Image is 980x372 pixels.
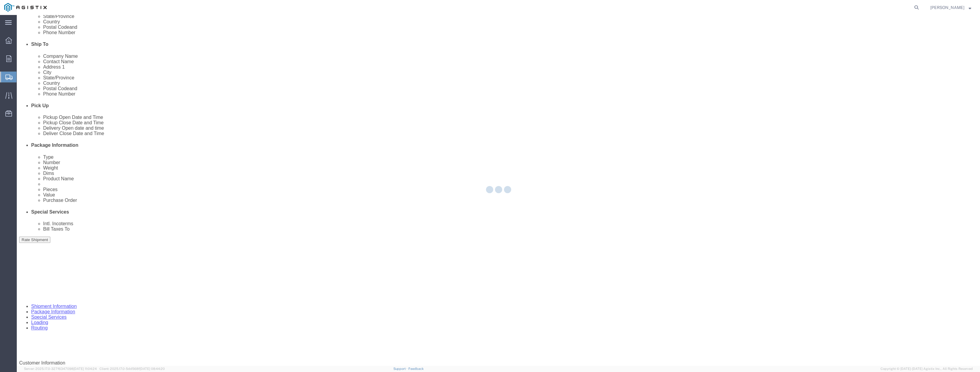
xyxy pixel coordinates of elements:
[408,367,423,371] a: Feedback
[393,367,408,371] a: Support
[24,367,97,371] span: Server: 2025.17.0-327f6347098
[140,367,165,371] span: [DATE] 08:44:20
[930,4,964,11] span: Bill Murphy
[99,367,165,371] span: Client: 2025.17.0-5dd568f
[930,4,972,11] button: [PERSON_NAME]
[881,366,973,371] span: Copyright © [DATE]-[DATE] Agistix Inc., All Rights Reserved
[4,3,47,12] img: logo
[73,367,97,371] span: [DATE] 11:04:24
